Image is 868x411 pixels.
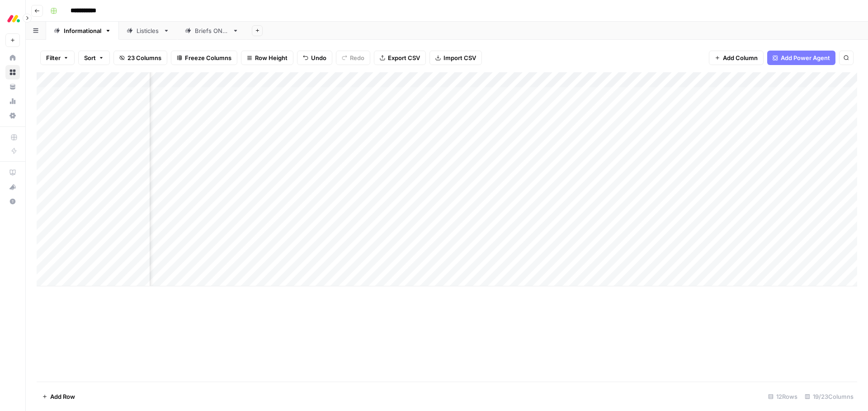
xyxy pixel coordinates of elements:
[5,7,20,30] button: Workspace: Monday.com
[297,51,332,65] button: Undo
[801,389,857,404] div: 19/23 Columns
[46,22,119,40] a: Informational
[5,165,20,180] a: AirOps Academy
[5,94,20,108] a: Usage
[50,392,75,401] span: Add Row
[5,79,20,94] a: Your Data
[388,53,420,62] span: Export CSV
[255,53,288,62] span: Row Height
[46,53,61,62] span: Filter
[127,53,161,62] span: 23 Columns
[781,53,830,62] span: Add Power Agent
[336,51,370,65] button: Redo
[177,22,246,40] a: Briefs ONLY
[195,26,229,35] div: Briefs ONLY
[185,53,231,62] span: Freeze Columns
[84,53,96,62] span: Sort
[5,180,20,194] button: What's new?
[5,10,22,27] img: Monday.com Logo
[137,26,160,35] div: Listicles
[37,389,80,404] button: Add Row
[723,53,758,62] span: Add Column
[6,180,19,194] div: What's new?
[5,65,20,79] a: Browse
[374,51,426,65] button: Export CSV
[78,51,110,65] button: Sort
[764,389,801,404] div: 12 Rows
[767,51,835,65] button: Add Power Agent
[5,108,20,123] a: Settings
[64,26,101,35] div: Informational
[241,51,293,65] button: Row Height
[311,53,326,62] span: Undo
[5,194,20,209] button: Help + Support
[350,53,364,62] span: Redo
[171,51,237,65] button: Freeze Columns
[113,51,167,65] button: 23 Columns
[40,51,75,65] button: Filter
[119,22,177,40] a: Listicles
[443,53,476,62] span: Import CSV
[5,51,20,65] a: Home
[709,51,764,65] button: Add Column
[429,51,482,65] button: Import CSV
